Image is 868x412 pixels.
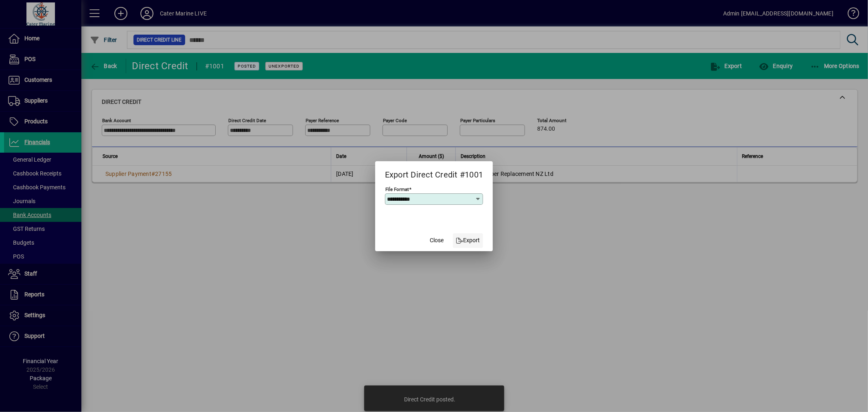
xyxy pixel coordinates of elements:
span: Export [456,236,480,245]
h2: Export Direct Credit #1001 [375,161,493,185]
button: Export [453,233,483,248]
button: Close [424,233,450,248]
span: Close [430,236,444,245]
mat-label: File Format [385,186,409,192]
